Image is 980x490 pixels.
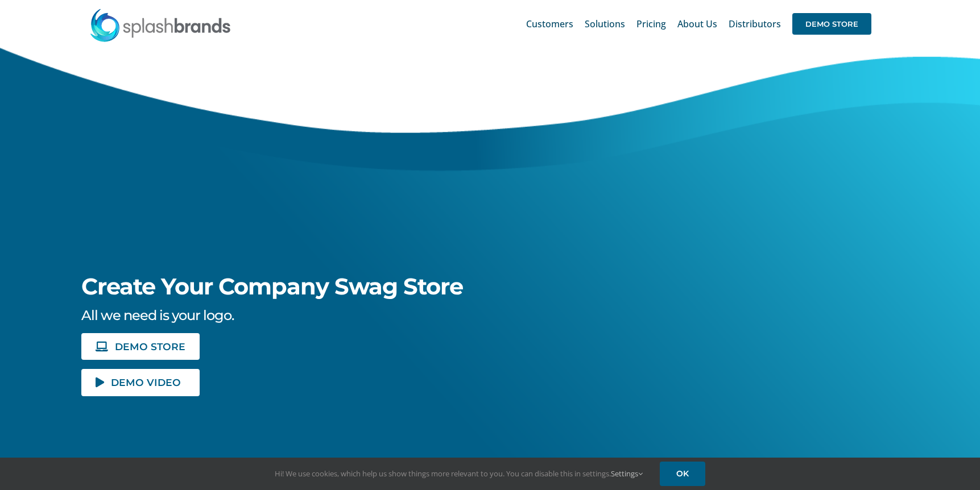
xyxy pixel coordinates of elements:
span: Pricing [636,19,666,28]
img: SplashBrands.com Logo [89,8,231,42]
span: DEMO STORE [115,342,185,351]
a: DEMO STORE [81,333,200,360]
span: Create Your Company Swag Store [81,272,463,300]
span: All we need is your logo. [81,307,234,323]
span: DEMO STORE [792,13,871,35]
a: Pricing [636,6,666,42]
span: Customers [526,19,573,28]
span: Solutions [585,19,625,28]
span: Hi! We use cookies, which help us show things more relevant to you. You can disable this in setti... [275,468,643,479]
nav: Main Menu [526,6,871,42]
a: DEMO STORE [792,6,871,42]
a: Settings [611,468,643,479]
span: DEMO VIDEO [111,377,181,387]
a: Customers [526,6,573,42]
span: About Us [677,19,717,28]
a: Distributors [729,6,781,42]
span: Distributors [729,19,781,28]
a: OK [660,462,705,486]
